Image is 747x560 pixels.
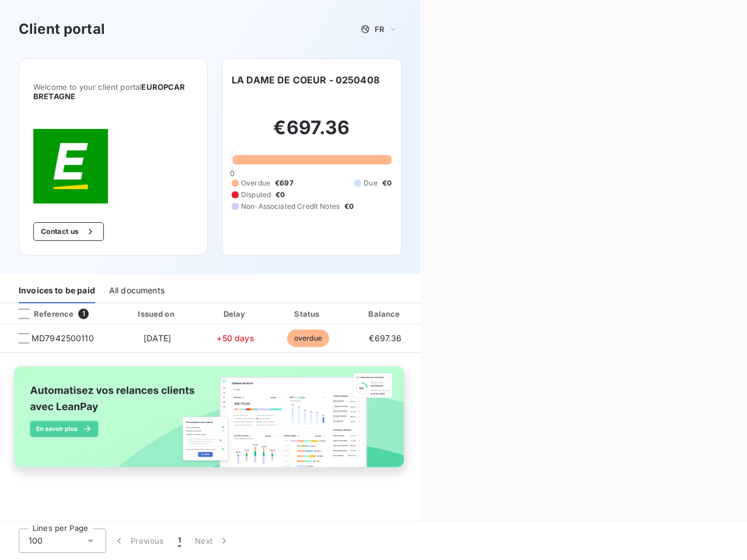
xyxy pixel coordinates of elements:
[203,308,269,320] div: Delay
[275,190,285,200] span: €0
[273,308,343,320] div: Status
[344,201,354,212] span: €0
[106,528,171,553] button: Previous
[33,82,186,101] span: EUROPCAR BRETAGNE
[117,308,197,320] div: Issued on
[241,201,340,212] span: Non-Associated Credit Notes
[217,333,254,343] span: +50 days
[178,535,181,547] span: 1
[241,178,270,188] span: Overdue
[241,190,271,200] span: Disputed
[287,330,329,347] span: overdue
[375,24,384,34] span: FR
[33,222,104,241] button: Contact us
[109,279,165,303] div: All documents
[78,309,89,319] span: 1
[230,169,235,178] span: 0
[5,360,416,485] img: banner
[188,528,237,553] button: Next
[19,19,105,40] h3: Client portal
[232,116,392,151] h2: €697.36
[364,178,377,188] span: Due
[369,333,402,343] span: €697.36
[19,279,95,303] div: Invoices to be paid
[275,178,294,188] span: €697
[33,129,108,204] img: Company logo
[29,535,43,547] span: 100
[144,333,171,343] span: [DATE]
[347,308,423,320] div: Balance
[32,332,94,344] span: MD7942500110
[382,178,392,188] span: €0
[9,309,74,319] div: Reference
[171,528,188,553] button: 1
[232,73,379,87] h6: LA DAME DE COEUR - 0250408
[33,82,193,101] span: Welcome to your client portal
